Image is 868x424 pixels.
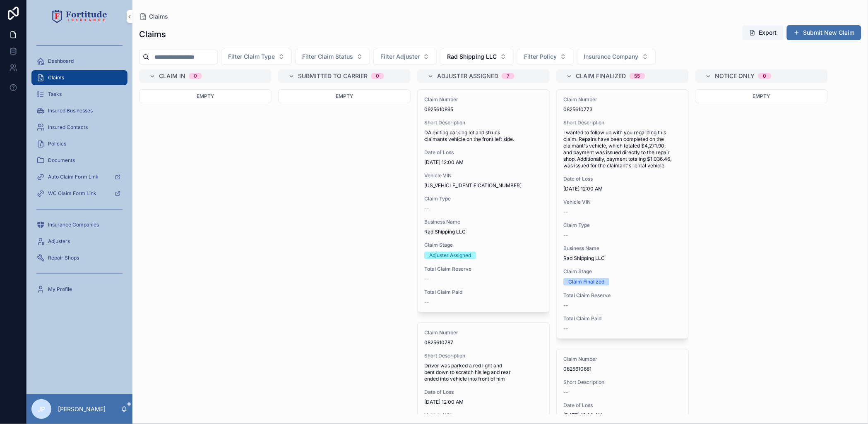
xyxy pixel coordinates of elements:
[424,182,543,189] span: [US_VEHICLE_IDENTIFICATION_NUMBER]
[563,302,568,309] span: --
[424,266,543,272] span: Total Claim Reserve
[563,222,682,229] span: Claim Type
[31,153,127,168] a: Documents
[58,405,106,413] p: [PERSON_NAME]
[31,87,127,102] a: Tasks
[715,72,755,80] span: Notice Only
[447,52,497,61] span: Rad Shipping LLC
[31,169,127,184] a: Auto Claim Form Link
[228,52,275,61] span: Filter Claim Type
[563,402,682,409] span: Date of Loss
[336,93,353,99] span: Empty
[424,149,543,156] span: Date of Loss
[31,250,127,265] a: Repair Shops
[31,54,127,69] a: Dashboard
[563,209,568,215] span: --
[563,176,682,182] span: Date of Loss
[576,72,626,80] span: Claim Finalized
[424,362,543,382] span: Driver was parked a red light and bent down to scratch his leg and rear ended into vehicle into f...
[31,217,127,232] a: Insurance Companies
[31,120,127,135] a: Insured Contacts
[424,399,543,405] span: [DATE] 12:00 AM
[302,52,353,61] span: Filter Claim Status
[568,278,604,286] div: Claim Finalized
[31,70,127,85] a: Claims
[584,52,639,61] span: Insurance Company
[763,73,767,79] div: 0
[31,103,127,118] a: Insured Businesses
[563,106,682,113] span: 0825610773
[563,255,682,262] span: Rad Shipping LLC
[440,49,514,64] button: Select Button
[31,234,127,249] a: Adjusters
[26,33,132,307] div: scrollable content
[380,52,420,61] span: Filter Adjuster
[424,229,543,235] span: Rad Shipping LLC
[221,49,292,64] button: Select Button
[38,404,46,414] span: JP
[424,353,543,359] span: Short Description
[563,232,568,238] span: --
[429,252,471,259] div: Adjuster Assigned
[424,242,543,248] span: Claim Stage
[563,129,682,169] span: I wanted to follow up with you regarding this claim. Repairs have been completed on the claimant'...
[577,49,656,64] button: Select Button
[563,96,682,103] span: Claim Number
[753,93,770,99] span: Empty
[48,286,72,293] span: My Profile
[424,329,543,336] span: Claim Number
[52,10,107,23] img: App logo
[197,93,214,99] span: Empty
[31,282,127,297] a: My Profile
[376,73,379,79] div: 0
[48,174,99,180] span: Auto Claim Form Link
[48,74,64,81] span: Claims
[743,25,784,40] button: Export
[48,91,62,98] span: Tasks
[424,195,543,202] span: Claim Type
[48,190,96,197] span: WC Claim Form Link
[424,119,543,126] span: Short Description
[159,72,185,80] span: Claim In
[563,325,568,332] span: --
[424,129,543,143] span: DA exiting parking lot and struck claimants vehicle on the front left side.
[424,172,543,179] span: Vehicle VIN
[424,106,543,113] span: 0925610895
[31,186,127,201] a: WC Claim Form Link
[149,12,168,21] span: Claims
[563,356,682,362] span: Claim Number
[48,222,99,228] span: Insurance Companies
[563,186,682,192] span: [DATE] 12:00 AM
[424,299,429,305] span: --
[556,89,689,339] a: Claim Number0825610773Short DescriptionI wanted to follow up with you regarding this claim. Repai...
[139,12,168,21] a: Claims
[563,199,682,205] span: Vehicle VIN
[48,157,75,164] span: Documents
[295,49,370,64] button: Select Button
[563,412,682,419] span: [DATE] 12:00 AM
[139,29,166,40] h1: Claims
[48,255,79,261] span: Repair Shops
[424,96,543,103] span: Claim Number
[424,339,543,346] span: 0825610787
[424,276,429,282] span: --
[524,52,557,61] span: Filter Policy
[563,366,682,372] span: 0825610681
[424,219,543,225] span: Business Name
[437,72,498,80] span: Adjuster Assigned
[424,159,543,166] span: [DATE] 12:00 AM
[563,389,568,395] span: --
[424,205,429,212] span: --
[194,73,197,79] div: 0
[48,141,66,147] span: Policies
[48,58,74,64] span: Dashboard
[417,89,550,312] a: Claim Number0925610895Short DescriptionDA exiting parking lot and struck claimants vehicle on the...
[517,49,574,64] button: Select Button
[48,124,88,131] span: Insured Contacts
[563,315,682,322] span: Total Claim Paid
[563,379,682,386] span: Short Description
[787,25,861,40] button: Submit New Claim
[424,289,543,295] span: Total Claim Paid
[298,72,368,80] span: Submitted to Carrier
